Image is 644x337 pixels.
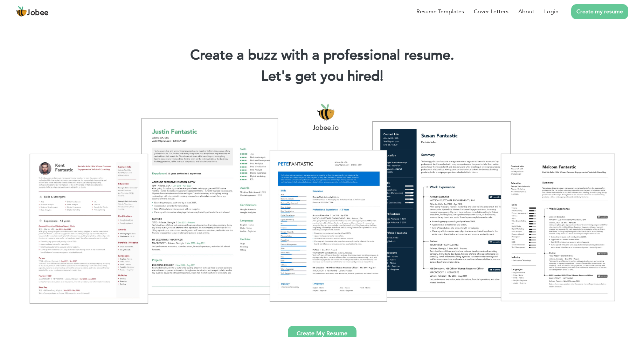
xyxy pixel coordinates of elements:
[11,46,633,65] h1: Create a buzz with a professional resume.
[380,67,383,86] span: |
[544,7,559,16] a: Login
[11,67,633,86] h2: Let's
[16,6,49,17] a: Jobee
[571,4,628,19] a: Create my resume
[27,9,49,17] span: Jobee
[474,7,508,16] a: Cover Letters
[416,7,464,16] a: Resume Templates
[295,67,383,86] span: get you hired!
[518,7,534,16] a: About
[16,6,27,17] img: jobee.io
